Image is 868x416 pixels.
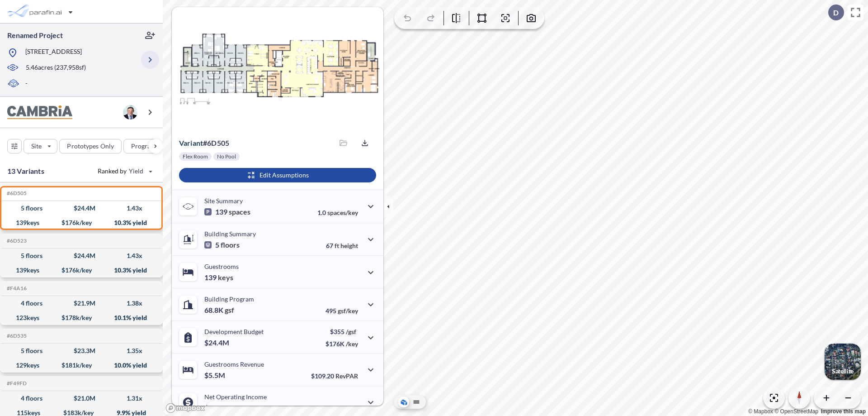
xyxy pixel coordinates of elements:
p: $176K [325,340,358,348]
p: Guestrooms Revenue [204,360,264,368]
p: Site [31,142,42,151]
h5: Click to copy the code [5,238,27,244]
a: Improve this map [821,408,866,415]
span: spaces/key [327,209,358,216]
p: Satellite [832,368,854,375]
p: 139 [204,273,233,282]
button: Site Plan [411,397,422,407]
p: Building Program [204,295,254,303]
p: Prototypes Only [67,142,114,151]
p: Program [131,142,156,151]
p: Renamed Project [7,30,63,40]
span: height [340,242,358,249]
a: Mapbox [748,408,773,415]
a: OpenStreetMap [774,408,818,415]
img: Switcher Image [825,344,861,380]
span: Variant [179,139,203,147]
p: 5 [204,240,240,249]
span: gsf [225,306,234,315]
p: Development Budget [204,328,264,335]
a: Mapbox homepage [165,403,205,413]
p: 139 [204,207,250,216]
span: floors [221,240,240,249]
span: Yield [129,167,144,176]
span: /gsf [346,328,356,335]
button: Program [123,139,172,153]
p: Flex Room [183,153,208,160]
p: D [833,9,839,17]
button: Ranked by Yield [90,164,158,178]
p: $2.5M [204,403,226,412]
span: /key [346,340,358,348]
h5: Click to copy the code [5,380,27,387]
p: # 6d505 [179,139,229,148]
p: 45.0% [320,405,358,412]
p: 67 [326,242,358,249]
p: 5.46 acres ( 237,958 sf) [26,63,86,73]
p: $355 [325,328,358,335]
h5: Click to copy the code [5,333,27,339]
button: Aerial View [398,397,409,407]
span: keys [218,273,233,282]
span: gsf/key [338,307,358,315]
p: Site Summary [204,197,243,205]
img: BrandImage [7,105,72,120]
button: Site [24,139,57,153]
p: - [25,79,28,89]
img: user logo [123,105,137,120]
span: margin [338,405,358,412]
button: Prototypes Only [59,139,122,153]
p: [STREET_ADDRESS] [25,47,82,58]
p: No Pool [217,153,236,160]
p: $24.4M [204,338,231,347]
h5: Click to copy the code [5,190,27,196]
p: $5.5M [204,371,226,380]
p: 13 Variants [7,166,44,177]
p: Guestrooms [204,263,239,270]
button: Switcher ImageSatellite [825,344,861,380]
h5: Click to copy the code [5,285,27,292]
p: 68.8K [204,306,234,315]
p: Edit Assumptions [259,171,309,180]
button: Edit Assumptions [179,168,376,182]
span: ft [335,242,339,249]
p: Net Operating Income [204,393,267,401]
span: spaces [229,207,250,216]
p: $109.20 [311,372,358,380]
p: 1.0 [317,209,358,216]
p: Building Summary [204,230,256,238]
p: 495 [325,307,358,315]
span: RevPAR [335,372,358,380]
